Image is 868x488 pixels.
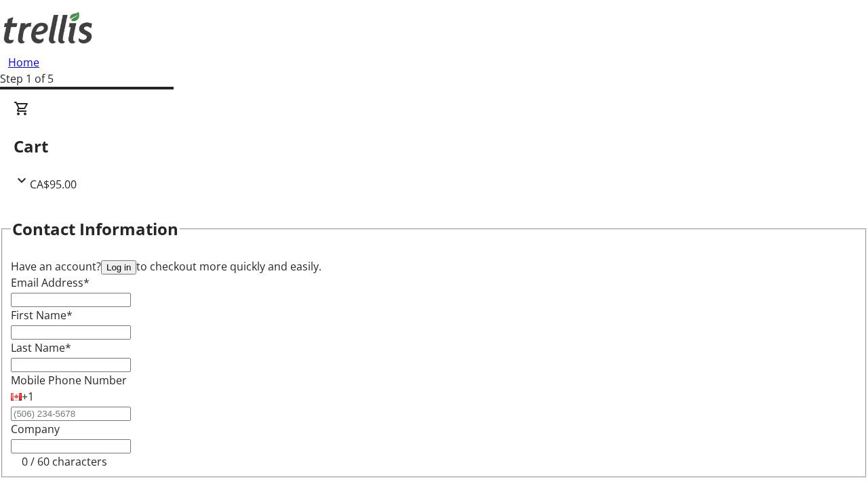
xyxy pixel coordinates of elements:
div: CartCA$95.00 [14,100,854,192]
div: Have an account? to checkout more quickly and easily. [11,258,857,274]
label: Email Address* [11,275,90,290]
label: Company [11,422,60,436]
label: First Name* [11,308,73,323]
input: (506) 234-5678 [11,407,131,421]
button: Log in [101,260,136,274]
h2: Contact Information [12,217,178,241]
h2: Cart [14,134,854,159]
label: Mobile Phone Number [11,373,127,388]
label: Last Name* [11,340,71,355]
span: CA$95.00 [30,177,77,192]
tr-character-limit: 0 / 60 characters [22,454,107,469]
